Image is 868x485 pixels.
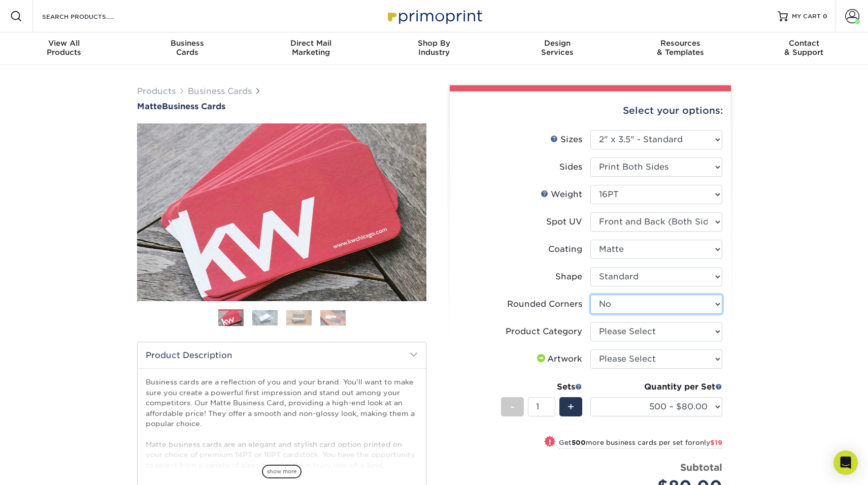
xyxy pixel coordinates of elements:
span: 0 [823,13,827,20]
div: Marketing [249,39,373,57]
img: Business Cards 04 [320,310,346,326]
a: Business Cards [188,86,252,96]
div: Quantity per Set [590,381,722,393]
h2: Product Description [138,342,426,368]
span: Resources [619,39,742,48]
span: - [510,399,515,414]
div: Select your options: [458,91,723,130]
div: Rounded Corners [507,298,582,310]
h1: Business Cards [137,102,426,111]
span: + [567,399,574,414]
div: Products [3,39,126,57]
span: Matte [137,102,162,111]
small: Get more business cards per set for [559,439,722,449]
span: Shop By [373,39,496,48]
span: $19 [710,439,722,446]
span: Business [126,39,249,48]
span: MY CART [792,12,821,21]
div: Sides [559,161,582,173]
div: Shape [555,271,582,283]
div: Cards [126,39,249,57]
div: Artwork [535,353,582,365]
div: & Templates [619,39,742,57]
div: Weight [541,188,582,201]
span: View All [3,39,126,48]
strong: 500 [572,439,586,446]
span: show more [262,465,302,478]
span: ! [549,437,551,447]
img: Business Cards 03 [286,310,312,326]
a: Products [137,86,176,96]
img: Primoprint [383,5,485,27]
div: Services [495,39,619,57]
a: MatteBusiness Cards [137,102,426,111]
div: Coating [548,243,582,255]
a: Resources& Templates [619,33,742,65]
div: Spot UV [546,216,582,228]
img: Business Cards 01 [218,306,244,331]
div: Industry [373,39,496,57]
input: SEARCH PRODUCTS..... [41,10,140,22]
a: BusinessCards [126,33,249,65]
span: Design [495,39,619,48]
div: Product Category [506,326,582,338]
a: DesignServices [495,33,619,65]
a: Shop ByIndustry [373,33,496,65]
img: Matte 01 [137,68,426,357]
a: Direct MailMarketing [249,33,373,65]
span: Contact [742,39,865,48]
div: Sizes [550,134,582,146]
strong: Subtotal [680,462,722,473]
span: only [695,439,722,446]
a: View AllProducts [3,33,126,65]
a: Contact& Support [742,33,865,65]
div: Sets [501,381,582,393]
img: Business Cards 02 [252,310,278,326]
div: & Support [742,39,865,57]
div: Open Intercom Messenger [833,450,858,475]
span: Direct Mail [249,39,373,48]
